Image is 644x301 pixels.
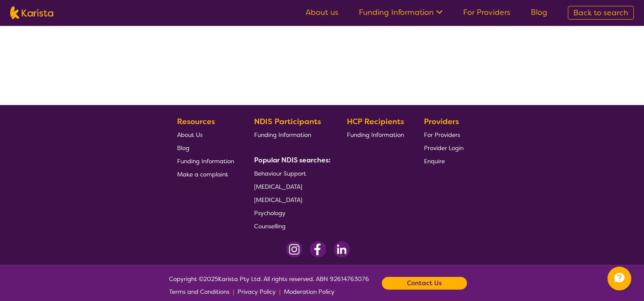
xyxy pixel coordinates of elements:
a: Blog [177,141,234,154]
a: About us [306,7,338,17]
b: Providers [424,116,459,127]
b: Popular NDIS searches: [254,156,331,165]
a: For Providers [424,128,464,141]
a: Provider Login [424,141,464,154]
a: Funding Information [347,128,404,141]
a: For Providers [463,7,510,17]
span: [MEDICAL_DATA] [254,183,302,190]
a: [MEDICAL_DATA] [254,193,327,206]
a: About Us [177,128,234,141]
a: Make a complaint [177,168,234,181]
p: | [279,285,280,298]
a: Counselling [254,219,327,233]
button: Channel Menu [607,267,631,290]
span: Terms and Conditions [169,288,229,295]
a: Enquire [424,154,464,168]
img: Instagram [286,241,303,258]
p: | [233,285,234,298]
a: Psychology [254,206,327,219]
span: Psychology [254,209,286,217]
a: Behaviour Support [254,167,327,180]
b: Resources [177,116,215,127]
span: Behaviour Support [254,170,306,177]
span: Moderation Policy [284,288,335,295]
a: Funding Information [177,154,234,168]
span: Privacy Policy [238,288,276,295]
img: Karista logo [10,6,53,19]
img: LinkedIn [333,241,350,258]
span: Funding Information [177,157,234,165]
b: NDIS Participants [254,116,321,127]
a: [MEDICAL_DATA] [254,180,327,193]
span: Counselling [254,222,286,230]
a: Moderation Policy [284,285,335,298]
span: Copyright © 2025 Karista Pty Ltd. All rights reserved. ABN 92614763076 [169,273,369,298]
img: Facebook [309,241,326,258]
span: Make a complaint [177,170,228,178]
span: Funding Information [254,131,311,139]
span: About Us [177,131,203,139]
a: Funding Information [254,128,327,141]
a: Privacy Policy [238,285,276,298]
a: Back to search [568,6,634,20]
span: Blog [177,144,189,152]
a: Terms and Conditions [169,285,229,298]
span: Back to search [573,8,628,18]
span: [MEDICAL_DATA] [254,196,302,204]
span: Enquire [424,157,445,165]
a: Blog [531,7,547,17]
span: Provider Login [424,144,464,152]
span: For Providers [424,131,460,139]
span: Funding Information [347,131,404,139]
b: HCP Recipients [347,116,404,127]
b: Contact Us [407,277,442,290]
a: Funding Information [359,7,443,17]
